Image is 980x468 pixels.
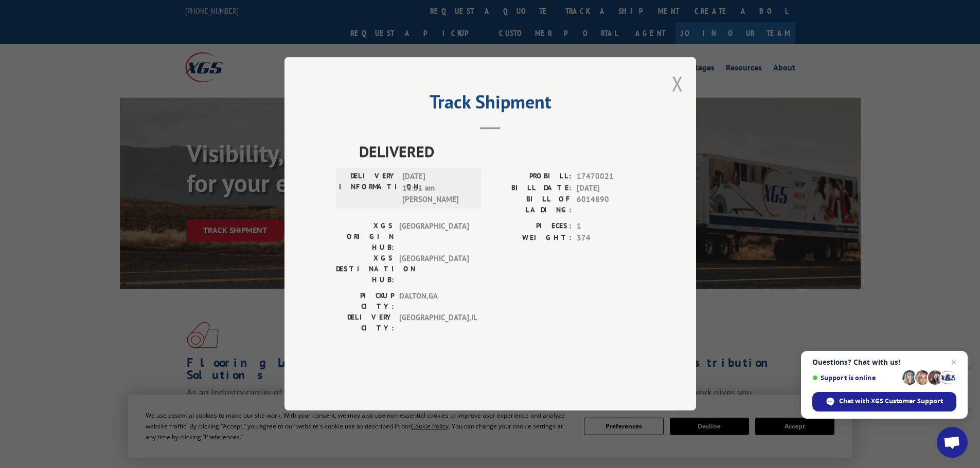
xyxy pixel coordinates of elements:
[399,291,469,312] span: DALTON , GA
[948,356,960,368] span: Close chat
[577,182,645,194] span: [DATE]
[336,253,394,286] label: XGS DESTINATION HUB:
[399,312,469,334] span: [GEOGRAPHIC_DATA] , IL
[490,171,572,183] label: PROBILL:
[812,374,899,382] span: Support is online
[490,232,572,244] label: WEIGHT:
[359,140,645,163] span: DELIVERED
[399,221,469,253] span: [GEOGRAPHIC_DATA]
[672,70,683,97] button: Close modal
[577,221,645,233] span: 1
[336,95,645,114] h2: Track Shipment
[402,171,472,206] span: [DATE] 10:31 am [PERSON_NAME]
[839,397,943,406] span: Chat with XGS Customer Support
[490,194,572,216] label: BILL OF LADING:
[336,221,394,253] label: XGS ORIGIN HUB:
[339,171,397,206] label: DELIVERY INFORMATION:
[336,312,394,334] label: DELIVERY CITY:
[812,392,956,411] div: Chat with XGS Customer Support
[812,358,956,366] span: Questions? Chat with us!
[490,182,572,194] label: BILL DATE:
[937,427,968,458] div: Open chat
[336,291,394,312] label: PICKUP CITY:
[577,171,645,183] span: 17470021
[577,232,645,244] span: 374
[490,221,572,233] label: PIECES:
[577,194,645,216] span: 6014890
[399,253,469,286] span: [GEOGRAPHIC_DATA]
